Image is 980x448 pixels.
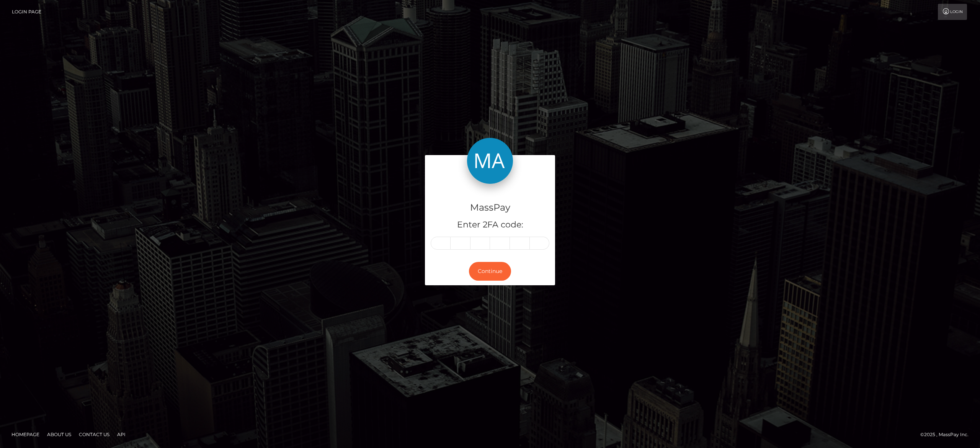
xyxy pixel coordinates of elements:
a: API [114,428,129,440]
a: Login [938,4,967,20]
button: Continue [469,262,511,281]
a: Login Page [12,4,41,20]
h5: Enter 2FA code: [431,219,549,231]
a: Homepage [8,428,42,440]
a: Contact Us [76,428,113,440]
h4: MassPay [431,201,549,214]
div: © 2025 , MassPay Inc. [920,430,974,439]
img: MassPay [467,138,513,184]
a: About Us [44,428,74,440]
